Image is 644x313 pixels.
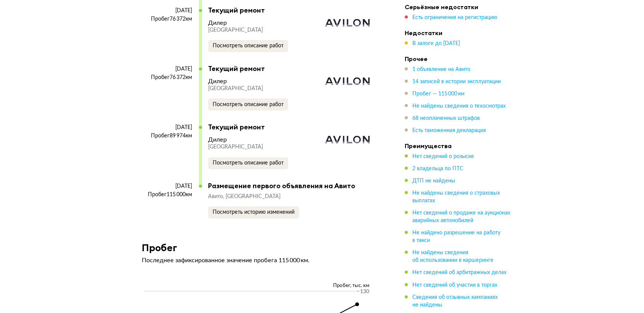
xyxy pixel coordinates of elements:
[412,116,480,121] span: 68 неоплаченных штрафов
[412,210,510,223] span: Нет сведений о продаже на аукционах аварийных автомобилей
[142,257,382,264] p: Последнее зафиксированное значение пробега 115 000 км.
[412,79,501,84] span: 14 записей в истории эксплуатации
[142,74,192,81] div: Пробег 76 372 км
[208,98,288,111] button: Посмотреть описание работ
[412,178,455,184] span: ДТП не найдены
[213,210,295,215] span: Посмотреть историю изменений
[412,190,500,203] span: Не найдены сведения о страховых выплатах
[325,19,370,27] img: logo
[208,6,374,15] div: Текущий ремонт
[405,3,511,11] h4: Серьёзные недостатки
[208,157,288,169] button: Посмотреть описание работ
[208,207,299,219] button: Посмотреть историю изменений
[412,128,486,133] span: Есть таможенная декларация
[213,102,284,107] span: Посмотреть описание работ
[325,77,370,85] img: logo
[142,124,192,131] div: [DATE]
[412,154,474,159] span: Нет сведений о розыске
[405,29,511,37] h4: Недостатки
[412,250,493,263] span: Не найдены сведения об использовании в каршеринге
[208,144,263,150] span: [GEOGRAPHIC_DATA]
[412,41,460,46] span: В залоге до [DATE]
[405,142,511,150] h4: Преимущества
[208,194,226,199] span: Авито
[213,43,284,48] span: Посмотреть описание работ
[208,136,227,144] div: Дилер
[412,103,506,109] span: Не найдены сведения о техосмотрах
[208,27,263,33] span: [GEOGRAPHIC_DATA]
[142,242,177,253] h3: Пробег
[142,7,192,14] div: [DATE]
[142,191,192,198] div: Пробег 115 000 км
[142,282,382,289] div: Пробег, тыс. км
[142,16,192,23] div: Пробег 76 372 км
[412,91,465,97] span: Пробег — 115 000 км
[208,65,374,73] div: Текущий ремонт
[412,67,470,72] span: 1 объявление на Авито
[412,230,500,243] span: Не найдено разрешение на работу в такси
[208,182,374,190] div: Размещение первого объявления на Авито
[226,194,280,199] span: [GEOGRAPHIC_DATA]
[142,132,192,139] div: Пробег 89 974 км
[142,66,192,73] div: [DATE]
[412,294,498,307] span: Сведения об отзывных кампаниях не найдены
[412,15,497,20] span: Есть ограничения на регистрацию
[325,136,370,144] img: logo
[213,160,284,166] span: Посмотреть описание работ
[208,19,227,27] div: Дилер
[412,282,497,287] span: Нет сведений об участии в торгах
[412,166,463,171] span: 2 владельца по ПТС
[412,270,506,275] span: Нет сведений об арбитражных делах
[208,123,374,131] div: Текущий ремонт
[208,77,227,85] div: Дилер
[208,86,263,91] span: [GEOGRAPHIC_DATA]
[142,183,192,190] div: [DATE]
[360,289,369,294] tspan: 130
[405,55,511,63] h4: Прочее
[208,40,288,52] button: Посмотреть описание работ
